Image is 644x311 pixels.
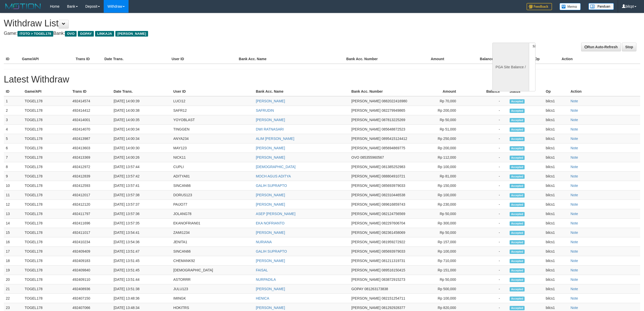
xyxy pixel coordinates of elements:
a: Note [570,306,578,310]
a: [PERSON_NAME] [256,155,285,159]
a: Note [570,184,578,188]
span: Accepted [510,221,525,226]
h1: Withdraw List [4,18,424,28]
td: TOGEL178 [23,219,70,228]
span: 085693979033 [382,184,405,188]
td: bilcs1 [544,247,569,256]
td: 492412017 [70,190,112,200]
a: FAISAL [256,268,268,272]
td: 492409409 [70,247,112,256]
td: [DATE] 14:00:35 [112,115,171,125]
td: [DATE] 14:00:38 [112,106,171,115]
td: Rp 200,000 [412,143,464,153]
a: NURPADILA [256,277,276,282]
td: Rp 100,000 [412,162,464,172]
td: MAY123 [171,143,254,153]
span: Accepted [510,193,525,198]
a: [PERSON_NAME] [256,99,285,103]
td: 8 [4,162,23,172]
td: 15 [4,228,23,237]
td: CHEMANK92 [171,256,254,266]
td: - [464,172,508,181]
h1: Latest Withdraw [4,74,640,85]
a: Note [570,212,578,216]
td: TOGEL178 [23,190,70,200]
img: Feedback.jpg [527,3,552,10]
td: 492414412 [70,106,112,115]
td: - [464,200,508,209]
td: 13 [4,209,23,219]
td: [DATE] 13:57:38 [112,190,171,200]
a: Note [570,174,578,178]
span: [PERSON_NAME] [351,231,381,235]
span: Accepted [510,127,525,132]
td: - [464,162,508,172]
a: Note [570,137,578,141]
a: Note [570,221,578,225]
a: NURIANA [256,240,272,244]
span: Accepted [510,231,525,235]
td: DORUS123 [171,190,254,200]
td: TOGEL178 [23,266,70,275]
a: GALIH SUPRAPTO [256,184,287,188]
td: - [464,153,508,162]
td: Rp 100,000 [412,247,464,256]
td: 20 [4,275,23,284]
span: 087813225269 [382,118,405,122]
td: TOGEL178 [23,275,70,284]
td: - [464,181,508,190]
td: - [464,237,508,247]
span: Accepted [510,203,525,207]
td: bilcs1 [544,200,569,209]
td: bilcs1 [544,190,569,200]
td: - [464,209,508,219]
td: 12 [4,200,23,209]
span: 085693979033 [382,249,405,253]
td: - [464,96,508,106]
span: 081385252983 [382,165,405,169]
span: 085355960567 [360,155,384,159]
span: 082297606704 [382,221,405,225]
td: ZAMI1234 [171,228,254,237]
td: 492409840 [70,266,112,275]
td: 1 [4,96,23,106]
span: [PERSON_NAME] [351,202,381,206]
th: Action [568,87,640,96]
img: panduan.png [588,3,614,10]
th: Amount [398,54,452,64]
td: bilcs1 [544,237,569,247]
td: 2 [4,106,23,115]
span: GOPAY [78,31,94,37]
span: Accepted [510,250,525,254]
th: User ID [170,54,237,64]
td: [DATE] 13:57:36 [112,209,171,219]
span: [PERSON_NAME] [351,259,381,263]
td: - [464,256,508,266]
img: MOTION_logo.png [4,3,42,10]
td: TOGEL178 [23,181,70,190]
a: Note [570,99,578,103]
span: OVO [65,31,77,37]
a: [PERSON_NAME] [256,287,285,291]
span: LINKAJA [95,31,114,37]
span: Accepted [510,240,525,244]
td: bilcs1 [544,115,569,125]
th: Balance [452,54,501,64]
td: TINGGEN [171,125,254,134]
a: [PERSON_NAME] [256,231,285,235]
td: [DATE] 13:57:44 [112,162,171,172]
td: ANYA234 [171,134,254,143]
td: PAIJO77 [171,200,254,209]
td: - [464,125,508,134]
h4: Game: Bank: [4,31,424,36]
td: Rp 710,000 [412,256,464,266]
td: 6 [4,143,23,153]
td: 16 [4,237,23,247]
span: [PERSON_NAME] [351,165,381,169]
td: bilcs1 [544,96,569,106]
span: [PERSON_NAME] [351,221,381,225]
td: [DATE] 13:57:42 [112,172,171,181]
td: 4 [4,125,23,134]
td: - [464,115,508,125]
td: - [464,143,508,153]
